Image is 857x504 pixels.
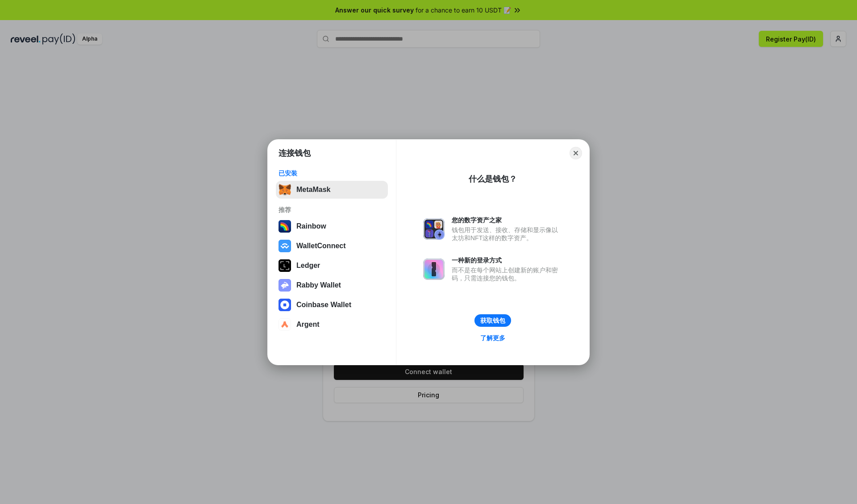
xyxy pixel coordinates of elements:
[279,318,291,331] img: svg+xml,%3Csvg%20width%3D%2228%22%20height%3D%2228%22%20viewBox%3D%220%200%2028%2028%22%20fill%3D...
[452,256,562,264] div: 一种新的登录方式
[452,216,562,224] div: 您的数字资产之家
[276,276,388,294] button: Rabby Wallet
[276,257,388,275] button: Ledger
[279,148,311,158] h1: 连接钱包
[296,262,320,270] div: Ledger
[452,226,562,242] div: 钱包用于发送、接收、存储和显示像以太坊和NFT这样的数字资产。
[296,242,346,250] div: WalletConnect
[296,321,320,329] div: Argent
[423,218,445,240] img: svg+xml,%3Csvg%20xmlns%3D%22http%3A%2F%2Fwww.w3.org%2F2000%2Fsvg%22%20fill%3D%22none%22%20viewBox...
[279,220,291,233] img: svg+xml,%3Csvg%20width%3D%22120%22%20height%3D%22120%22%20viewBox%3D%220%200%20120%20120%22%20fil...
[474,314,511,327] button: 获取钱包
[475,332,511,344] a: 了解更多
[276,217,388,235] button: Rainbow
[279,183,291,196] img: svg+xml,%3Csvg%20fill%3D%22none%22%20height%3D%2233%22%20viewBox%3D%220%200%2035%2033%22%20width%...
[279,279,291,292] img: svg+xml,%3Csvg%20xmlns%3D%22http%3A%2F%2Fwww.w3.org%2F2000%2Fsvg%22%20fill%3D%22none%22%20viewBox...
[279,169,385,177] div: 已安装
[279,299,291,311] img: svg+xml,%3Csvg%20width%3D%2228%22%20height%3D%2228%22%20viewBox%3D%220%200%2028%2028%22%20fill%3D...
[480,317,505,325] div: 获取钱包
[279,240,291,252] img: svg+xml,%3Csvg%20width%3D%2228%22%20height%3D%2228%22%20viewBox%3D%220%200%2028%2028%22%20fill%3D...
[279,206,385,214] div: 推荐
[279,259,291,272] img: svg+xml,%3Csvg%20xmlns%3D%22http%3A%2F%2Fwww.w3.org%2F2000%2Fsvg%22%20width%3D%2228%22%20height%3...
[296,281,341,289] div: Rabby Wallet
[296,301,351,309] div: Coinbase Wallet
[276,181,388,199] button: MetaMask
[296,222,326,230] div: Rainbow
[570,147,582,159] button: Close
[469,174,517,184] div: 什么是钱包？
[480,334,505,342] div: 了解更多
[276,316,388,333] button: Argent
[276,296,388,314] button: Coinbase Wallet
[452,266,562,282] div: 而不是在每个网站上创建新的账户和密码，只需连接您的钱包。
[423,258,445,280] img: svg+xml,%3Csvg%20xmlns%3D%22http%3A%2F%2Fwww.w3.org%2F2000%2Fsvg%22%20fill%3D%22none%22%20viewBox...
[296,186,330,194] div: MetaMask
[276,237,388,255] button: WalletConnect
